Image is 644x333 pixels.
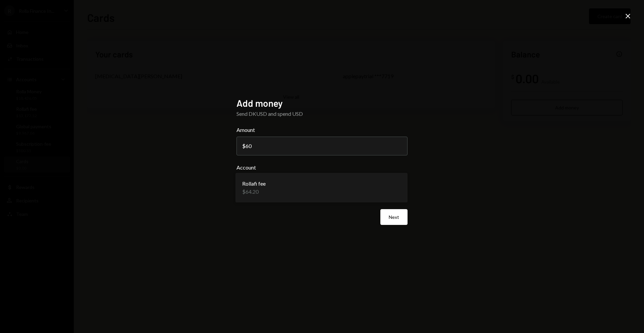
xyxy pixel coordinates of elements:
button: Next [380,209,408,225]
div: Rollafi fee [242,180,266,188]
h2: Add money [236,97,408,110]
input: 0.00 [236,137,408,155]
label: Amount [236,126,408,134]
div: $64.20 [242,188,266,196]
div: Send DKUSD and spend USD [236,110,408,118]
label: Account [236,163,408,172]
div: $ [242,143,246,149]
